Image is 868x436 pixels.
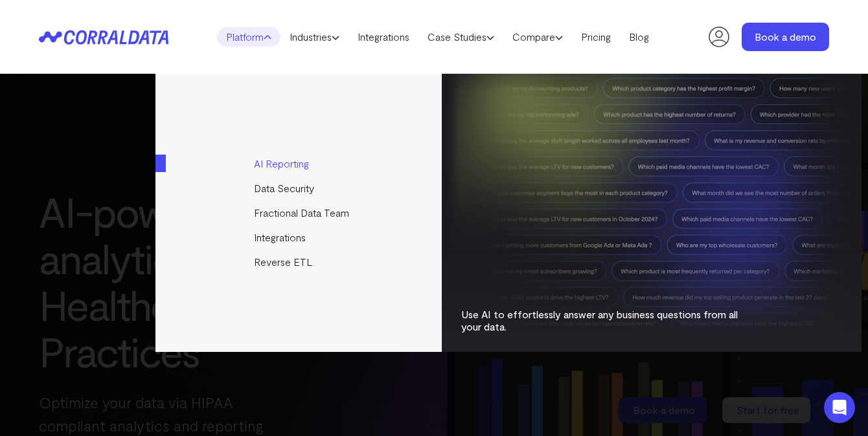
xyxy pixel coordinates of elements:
[155,151,444,176] a: AI Reporting
[461,308,753,332] p: Use AI to effortlessly answer any business questions from all your data.
[155,176,444,201] a: Data Security
[155,201,444,225] a: Fractional Data Team
[742,23,829,51] a: Book a demo
[155,250,444,274] a: Reverse ETL
[824,392,855,423] div: Open Intercom Messenger
[217,27,280,47] a: Platform
[348,27,418,47] a: Integrations
[280,27,348,47] a: Industries
[572,27,620,47] a: Pricing
[620,27,658,47] a: Blog
[418,27,503,47] a: Case Studies
[155,225,444,250] a: Integrations
[503,27,572,47] a: Compare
